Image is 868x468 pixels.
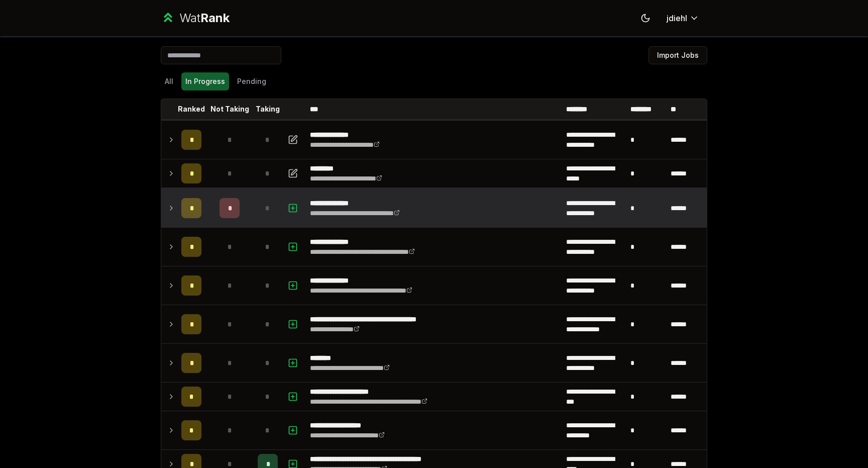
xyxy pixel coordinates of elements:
[233,72,270,90] button: Pending
[161,10,230,26] a: WatRank
[161,72,177,90] button: All
[210,104,249,114] p: Not Taking
[648,46,707,64] button: Import Jobs
[178,104,205,114] p: Ranked
[659,9,707,27] button: jdiehl
[181,72,229,90] button: In Progress
[256,104,280,114] p: Taking
[200,11,230,25] span: Rank
[667,12,687,24] span: jdiehl
[179,10,230,26] div: Wat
